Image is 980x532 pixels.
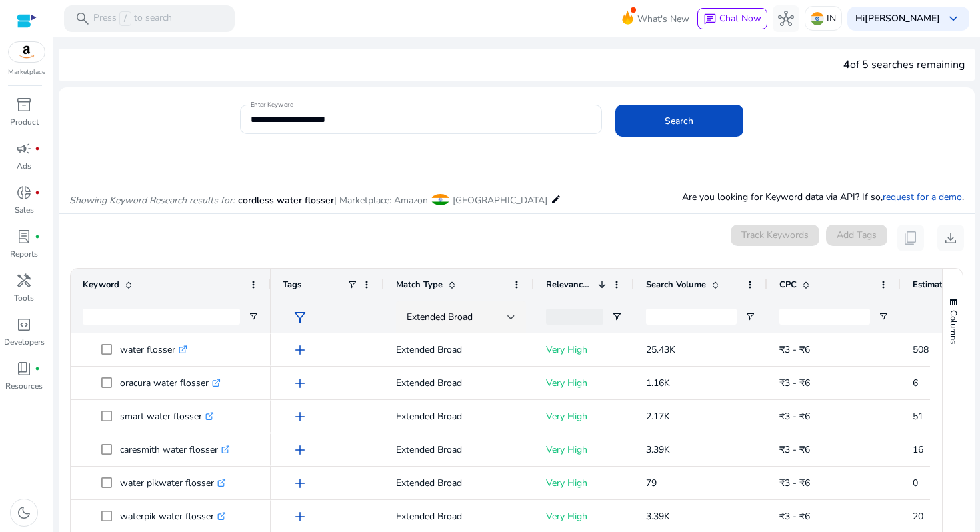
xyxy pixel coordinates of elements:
[779,410,810,423] span: ₹3 - ₹6
[120,469,226,497] p: water pikwater flosser
[843,57,965,73] div: of 5 searches remaining
[17,160,31,172] p: Ads
[238,194,334,207] span: cordless water flosser
[945,11,961,27] span: keyboard_arrow_down
[913,377,918,389] span: 6
[878,311,889,322] button: Open Filter Menu
[646,309,737,325] input: Search Volume Filter Input
[10,248,38,260] p: Reports
[120,436,230,463] p: caresmith water flosser
[646,410,670,423] span: 2.17K
[682,190,964,204] p: Are you looking for Keyword data via API? If so, .
[396,336,522,363] p: Extended Broad
[913,343,929,356] span: 508
[15,204,34,216] p: Sales
[703,13,717,26] span: chat
[16,97,32,113] span: inventory_2
[865,12,940,25] b: [PERSON_NAME]
[779,443,810,456] span: ₹3 - ₹6
[120,503,226,530] p: waterpik water flosser
[913,410,923,423] span: 51
[248,311,259,322] button: Open Filter Menu
[947,310,959,344] span: Columns
[843,57,850,72] span: 4
[16,141,32,157] span: campaign
[779,343,810,356] span: ₹3 - ₹6
[773,5,799,32] button: hub
[646,477,657,489] span: 79
[396,279,443,291] span: Match Type
[292,409,308,425] span: add
[646,279,706,291] span: Search Volume
[779,477,810,489] span: ₹3 - ₹6
[396,369,522,397] p: Extended Broad
[646,343,675,356] span: 25.43K
[779,309,870,325] input: CPC Filter Input
[396,503,522,530] p: Extended Broad
[10,116,39,128] p: Product
[292,442,308,458] span: add
[827,7,836,30] p: IN
[855,14,940,23] p: Hi
[35,146,40,151] span: fiber_manual_record
[93,11,172,26] p: Press to search
[292,309,308,325] span: filter_alt
[119,11,131,26] span: /
[334,194,428,207] span: | Marketplace: Amazon
[9,42,45,62] img: amazon.svg
[546,279,593,291] span: Relevance Score
[35,190,40,195] span: fiber_manual_record
[120,403,214,430] p: smart water flosser
[697,8,767,29] button: chatChat Now
[396,403,522,430] p: Extended Broad
[779,510,810,523] span: ₹3 - ₹6
[120,369,221,397] p: oracura water flosser
[646,377,670,389] span: 1.16K
[937,225,964,251] button: download
[120,336,187,363] p: water flosser
[16,317,32,333] span: code_blocks
[75,11,91,27] span: search
[83,309,240,325] input: Keyword Filter Input
[14,292,34,304] p: Tools
[407,311,473,323] span: Extended Broad
[546,469,622,497] p: Very High
[778,11,794,27] span: hub
[913,477,918,489] span: 0
[5,380,43,392] p: Resources
[546,503,622,530] p: Very High
[913,443,923,456] span: 16
[16,185,32,201] span: donut_small
[396,436,522,463] p: Extended Broad
[611,311,622,322] button: Open Filter Menu
[35,366,40,371] span: fiber_manual_record
[646,510,670,523] span: 3.39K
[665,114,693,128] span: Search
[546,436,622,463] p: Very High
[546,369,622,397] p: Very High
[943,230,959,246] span: download
[16,361,32,377] span: book_4
[283,279,301,291] span: Tags
[69,194,235,207] i: Showing Keyword Research results for:
[779,279,797,291] span: CPC
[551,191,561,207] mat-icon: edit
[913,510,923,523] span: 20
[745,311,755,322] button: Open Filter Menu
[251,100,293,109] mat-label: Enter Keyword
[811,12,824,25] img: in.svg
[779,377,810,389] span: ₹3 - ₹6
[292,342,308,358] span: add
[637,7,689,31] span: What's New
[453,194,547,207] span: [GEOGRAPHIC_DATA]
[16,229,32,245] span: lab_profile
[16,273,32,289] span: handyman
[292,509,308,525] span: add
[646,443,670,456] span: 3.39K
[35,234,40,239] span: fiber_manual_record
[883,191,962,203] a: request for a demo
[83,279,119,291] span: Keyword
[292,375,308,391] span: add
[396,469,522,497] p: Extended Broad
[615,105,743,137] button: Search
